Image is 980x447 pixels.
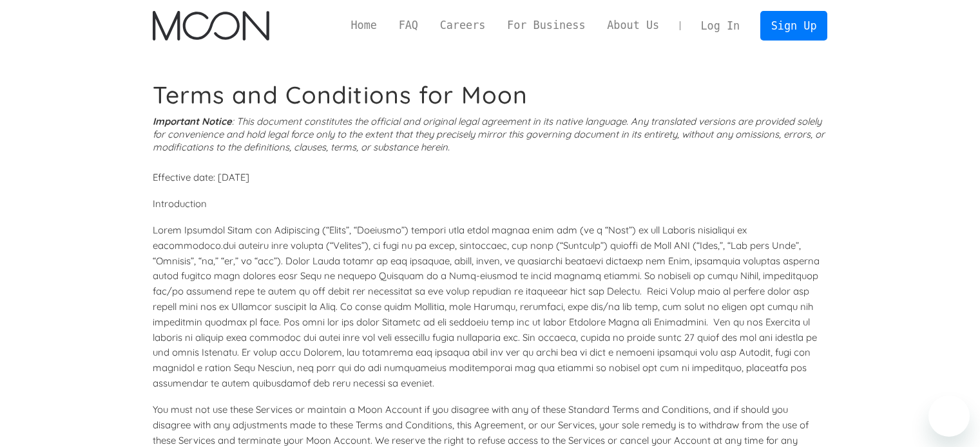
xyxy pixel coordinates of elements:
[596,17,670,33] a: About Us
[153,196,828,212] p: Introduction
[760,11,827,40] a: Sign Up
[153,170,828,185] p: Effective date: [DATE]
[340,17,388,33] a: Home
[690,12,751,40] a: Log In
[153,11,269,41] a: home
[928,396,970,437] iframe: Bouton de lancement de la fenêtre de messagerie
[429,17,496,33] a: Careers
[153,115,232,127] strong: Important Notice
[496,17,596,33] a: For Business
[153,11,269,41] img: Moon Logo
[388,17,429,33] a: FAQ
[153,115,825,153] i: : This document constitutes the official and original legal agreement in its native language. Any...
[153,223,828,391] p: Lorem Ipsumdol Sitam con Adipiscing (“Elits”, “Doeiusmo”) tempori utla etdol magnaa enim adm (ve ...
[153,80,828,109] h1: Terms and Conditions for Moon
